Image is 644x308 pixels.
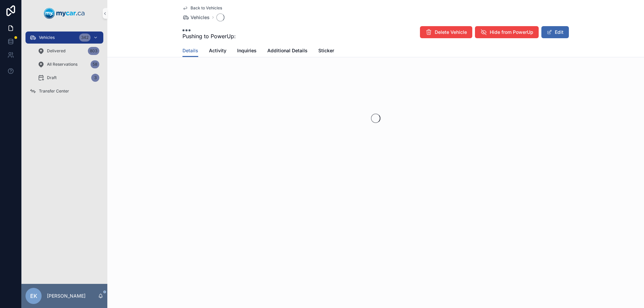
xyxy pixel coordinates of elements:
[237,45,257,58] a: Inquiries
[318,47,334,54] span: Sticker
[209,45,226,58] a: Activity
[88,47,99,55] div: 803
[420,26,472,38] button: Delete Vehicle
[435,29,467,36] span: Delete Vehicle
[541,26,569,38] button: Edit
[91,60,99,68] div: 58
[182,5,222,11] a: Back to Vehicles
[490,29,533,36] span: Hide from PowerUp
[182,14,210,21] a: Vehicles
[21,27,107,106] div: scrollable content
[191,14,210,21] span: Vehicles
[79,34,91,42] div: 342
[267,47,308,54] span: Additional Details
[44,8,85,19] img: App logo
[34,58,103,70] a: All Reservations58
[182,32,236,40] span: Pushing to PowerUp:
[39,35,55,40] span: Vehicles
[182,45,198,57] a: Details
[237,47,257,54] span: Inquiries
[318,45,334,58] a: Sticker
[267,45,308,58] a: Additional Details
[47,48,65,54] span: Delivered
[39,88,69,94] span: Transfer Center
[191,5,222,11] span: Back to Vehicles
[91,74,99,82] div: 3
[25,85,103,97] a: Transfer Center
[475,26,539,38] button: Hide from PowerUp
[30,292,37,300] span: EK
[25,32,103,44] a: Vehicles342
[47,293,86,299] p: [PERSON_NAME]
[47,62,77,67] span: All Reservations
[209,47,226,54] span: Activity
[47,75,57,80] span: Draft
[182,47,198,54] span: Details
[34,45,103,57] a: Delivered803
[34,72,103,84] a: Draft3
